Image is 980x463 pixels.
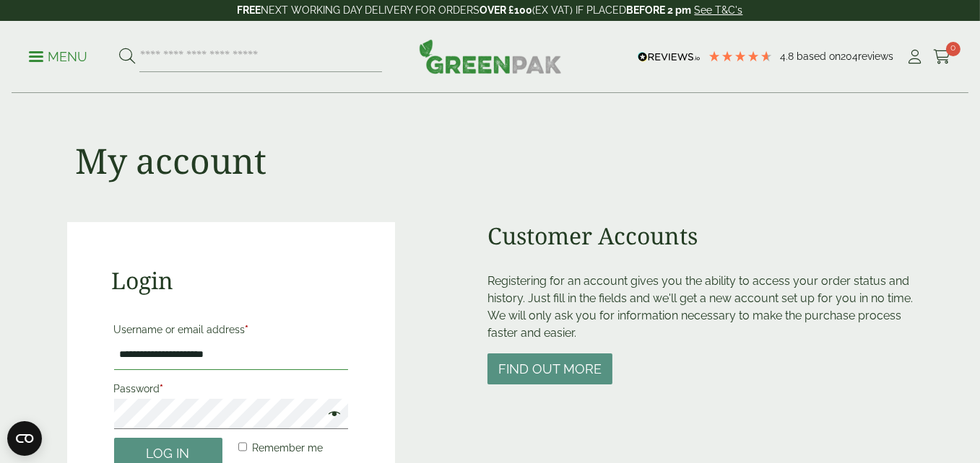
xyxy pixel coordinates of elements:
span: reviews [858,50,893,62]
i: My Account [906,50,924,64]
span: 0 [946,42,961,56]
a: Find out more [487,363,612,376]
a: See T&C's [695,4,743,16]
strong: BEFORE 2 pm [627,4,692,16]
p: Registering for an account gives you the ability to access your order status and history. Just fi... [487,273,913,342]
div: 4.79 Stars [708,50,773,63]
img: GreenPak Supplies [419,39,562,74]
a: Menu [29,48,87,63]
button: Find out more [487,353,612,384]
span: 4.8 [780,50,797,62]
h1: My account [76,140,267,182]
h2: Login [112,267,351,294]
a: 0 [933,46,951,68]
button: Open CMP widget [7,421,42,456]
input: Remember me [238,442,248,451]
span: Remember me [252,442,323,454]
label: Password [114,379,349,399]
label: Username or email address [114,319,349,340]
strong: OVER £100 [480,4,533,16]
strong: FREE [238,4,261,16]
h2: Customer Accounts [487,222,913,250]
p: Menu [29,48,87,66]
span: Based on [797,50,841,62]
i: Cart [933,50,951,64]
span: 204 [841,50,858,62]
img: REVIEWS.io [638,52,701,62]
